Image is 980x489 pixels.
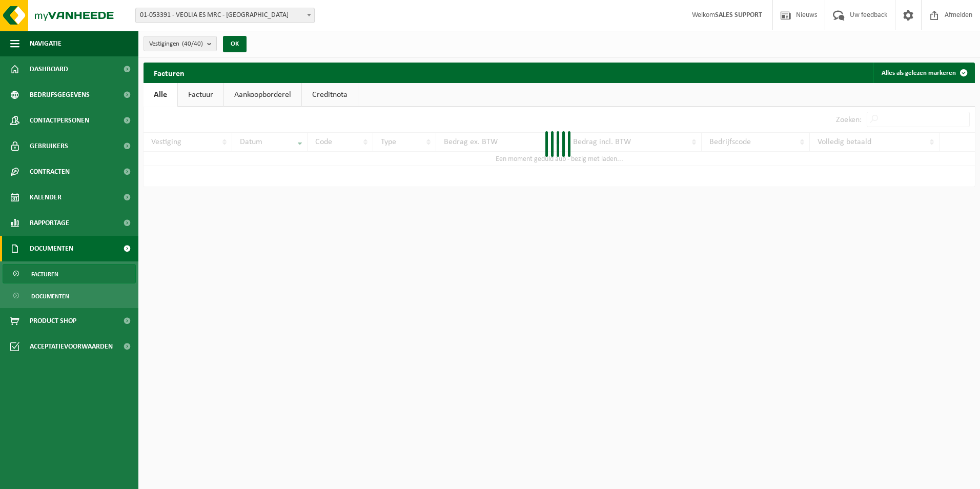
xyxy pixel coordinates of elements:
strong: SALES SUPPORT [715,11,762,19]
a: Factuur [178,83,223,107]
button: Vestigingen(40/40) [144,36,217,51]
span: Bedrijfsgegevens [30,82,90,108]
span: Documenten [30,236,73,261]
span: Documenten [31,287,69,306]
a: Aankoopborderel [224,83,301,107]
span: Gebruikers [30,133,68,159]
a: Documenten [3,286,136,305]
a: Creditnota [302,83,358,107]
span: Facturen [31,264,58,284]
span: Navigatie [30,31,62,56]
count: (40/40) [182,40,203,47]
span: Kalender [30,185,62,210]
span: Rapportage [30,210,69,236]
button: Alles als gelezen markeren [873,63,974,83]
span: 01-053391 - VEOLIA ES MRC - ANTWERPEN [136,8,314,23]
h2: Facturen [144,63,195,83]
span: Contactpersonen [30,108,89,133]
span: Dashboard [30,56,68,82]
span: 01-053391 - VEOLIA ES MRC - ANTWERPEN [135,8,315,23]
span: Vestigingen [149,36,203,52]
a: Alle [144,83,177,107]
span: Product Shop [30,308,76,334]
span: Acceptatievoorwaarden [30,334,113,359]
a: Facturen [3,264,136,283]
button: OK [223,36,247,52]
span: Contracten [30,159,70,185]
